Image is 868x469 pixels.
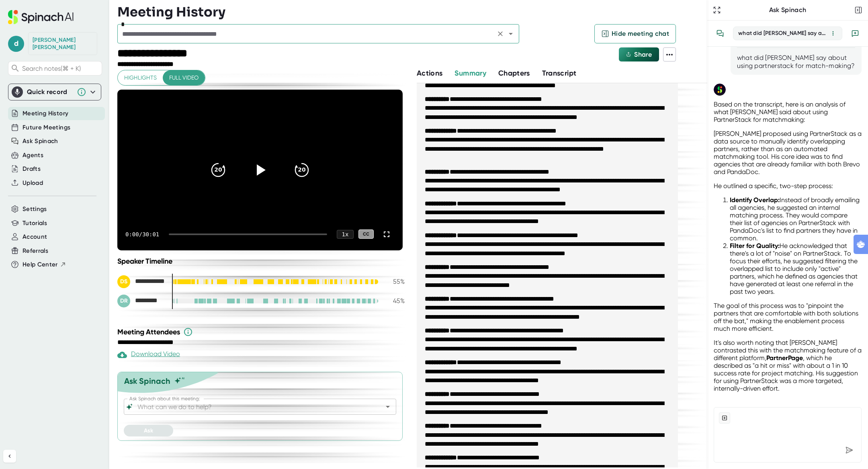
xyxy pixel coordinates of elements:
div: DR [117,295,130,307]
button: Open [382,401,393,412]
div: Ask Spinach [723,6,853,14]
div: Ask Spinach [124,376,170,386]
div: DS [117,275,130,288]
span: Ask [144,427,153,434]
span: Transcript [542,69,577,78]
button: Future Meetings [23,123,70,132]
button: New conversation [847,25,863,41]
button: Agents [23,151,43,160]
span: Chapters [498,69,530,78]
button: Upload [23,178,43,188]
div: 1 x [337,230,354,239]
span: Help Center [23,260,58,269]
div: CC [358,229,374,239]
strong: Filter for Quality: [730,242,780,250]
button: Drafts [23,164,41,174]
button: Settings [23,205,47,214]
span: Summary [454,69,486,78]
span: Actions [417,69,442,78]
button: Summary [454,68,486,79]
div: Download Video [117,350,180,360]
button: Ask Spinach [23,137,58,146]
div: 0:00 / 30:01 [125,231,159,238]
button: Account [23,232,47,242]
p: He outlined a specific, two-step process: [714,182,862,190]
button: Help Center [23,260,66,269]
div: Quick record [27,88,73,96]
button: Meeting History [23,109,68,118]
button: Referrals [23,246,48,256]
span: Search notes (⌘ + K) [22,65,100,72]
div: 55 % [385,278,405,285]
p: It's also worth noting that [PERSON_NAME] contrasted this with the matchmaking feature of a diffe... [714,339,862,392]
div: Dulé Stojnic [117,275,166,288]
li: He acknowledged that there's a lot of "noise" on PartnerStack. To focus their efforts, he suggest... [730,242,862,295]
span: Hide meeting chat [612,29,669,39]
button: Close conversation sidebar [853,4,864,16]
strong: Identify Overlap: [730,196,780,204]
button: Expand to Ask Spinach page [711,4,723,16]
button: Open [505,28,516,39]
div: what did [PERSON_NAME] say about using partnerstack for match-making? [738,30,829,37]
div: dan reiff [33,37,93,51]
div: Dan Reiff [117,295,166,307]
div: 45 % [385,297,405,305]
p: Based on the transcript, here is an analysis of what [PERSON_NAME] said about using PartnerStack ... [714,100,862,123]
textarea: To enrich screen reader interactions, please activate Accessibility in Grammarly extension settings [719,424,856,443]
button: Chapters [498,68,530,79]
span: Highlights [124,73,157,83]
div: Speaker Timeline [117,257,405,266]
button: Share [619,47,659,61]
li: Instead of broadly emailing all agencies, he suggested an internal matching process. They would c... [730,196,862,242]
span: Full video [169,73,199,83]
p: [PERSON_NAME] proposed using PartnerStack as a data source to manually identify overlapping partn... [714,130,862,176]
button: Hide meeting chat [594,24,676,43]
div: Quick record [12,84,98,100]
span: d [8,36,24,52]
strong: PartnerPage [766,354,803,362]
div: Meeting Attendees [117,327,407,337]
button: Actions [417,68,442,79]
button: Collapse sidebar [3,450,16,463]
div: Send message [842,443,856,457]
button: Clear [495,28,506,39]
span: Share [634,51,652,58]
div: what did [PERSON_NAME] say about using partnerstack for match-making? [737,54,855,70]
button: Transcript [542,68,577,79]
h3: Meeting History [117,4,225,20]
button: Highlights [118,70,163,85]
p: The goal of this process was to "pinpoint the partners that are comfortable with both solutions o... [714,302,862,332]
button: Full video [163,70,205,85]
input: What can we do to help? [136,401,370,412]
button: Ask [124,425,173,436]
button: Tutorials [23,219,47,228]
button: View conversation history [712,25,728,41]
